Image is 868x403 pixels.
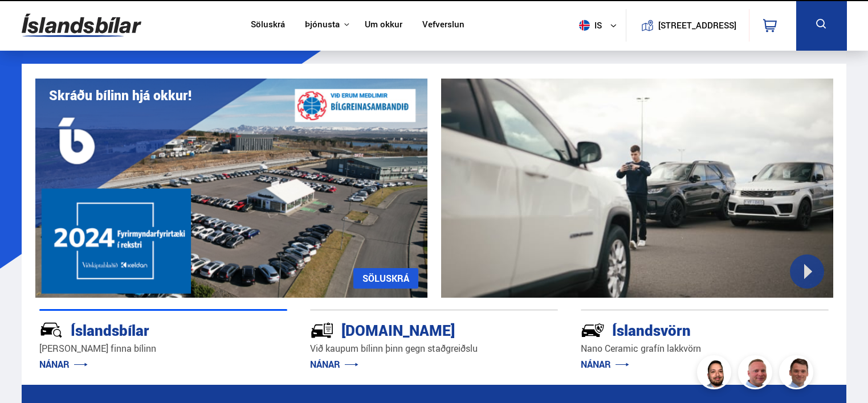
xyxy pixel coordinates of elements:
[579,20,590,31] img: svg+xml;base64,PHN2ZyB4bWxucz0iaHR0cDovL3d3dy53My5vcmcvMjAwMC9zdmciIHdpZHRoPSI1MTIiIGhlaWdodD0iNT...
[39,358,88,371] a: NÁNAR
[632,9,743,42] a: [STREET_ADDRESS]
[35,79,427,298] img: eKx6w-_Home_640_.png
[699,357,733,391] img: nhp88E3Fdnt1Opn2.png
[251,19,285,31] a: Söluskrá
[581,318,605,342] img: -Svtn6bYgwAsiwNX.svg
[365,19,402,31] a: Um okkur
[740,357,774,391] img: siFngHWaQ9KaOqBr.png
[305,19,340,30] button: Þjónusta
[581,319,788,339] div: Íslandsvörn
[581,358,629,371] a: NÁNAR
[39,319,247,339] div: Íslandsbílar
[353,268,418,289] a: SÖLUSKRÁ
[39,318,63,342] img: JRvxyua_JYH6wB4c.svg
[310,318,334,342] img: tr5P-W3DuiFaO7aO.svg
[39,342,287,355] p: [PERSON_NAME] finna bílinn
[581,342,829,355] p: Nano Ceramic grafín lakkvörn
[49,88,191,103] h1: Skráðu bílinn hjá okkur!
[22,7,141,44] img: G0Ugv5HjCgRt.svg
[310,342,558,355] p: Við kaupum bílinn þinn gegn staðgreiðslu
[574,20,603,31] span: is
[781,357,815,391] img: FbJEzSuNWCJXmdc-.webp
[310,319,517,339] div: [DOMAIN_NAME]
[663,20,732,30] button: [STREET_ADDRESS]
[574,9,626,42] button: is
[310,358,358,371] a: NÁNAR
[422,19,464,31] a: Vefverslun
